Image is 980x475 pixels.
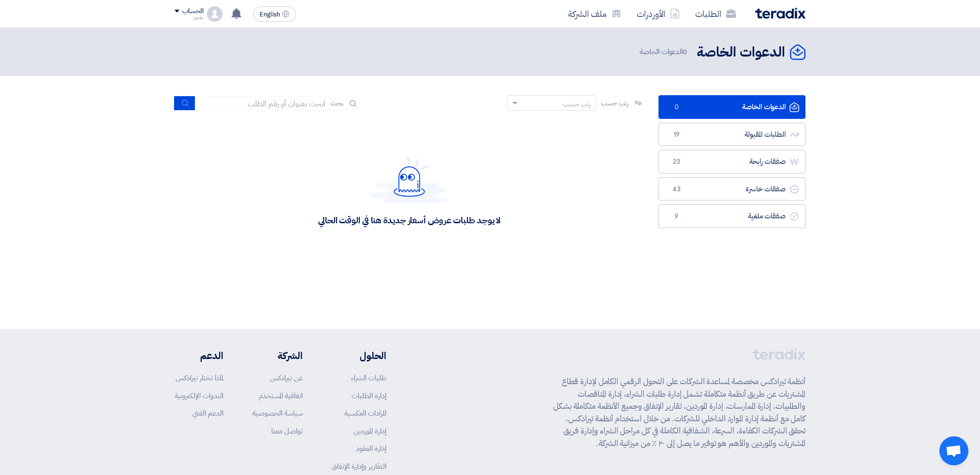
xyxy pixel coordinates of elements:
[671,185,682,194] span: 43
[176,373,223,383] a: لماذا تختار تيرادكس
[252,348,303,363] li: الشركة
[318,215,500,226] div: لا يوجد طلبات عروض أسعار جديدة هنا في الوقت الحالي
[351,390,386,401] a: إدارة الطلبات
[560,2,629,25] a: ملف الشركة
[687,2,744,25] a: الطلبات
[658,204,805,228] a: صفقات ملغية9
[344,408,386,418] a: المزادات العكسية
[671,130,682,140] span: 19
[182,7,203,15] div: الحساب
[671,102,682,112] span: 0
[671,212,682,221] span: 9
[270,373,303,383] a: عن تيرادكس
[353,426,386,436] a: إدارة الموردين
[601,98,629,108] span: رتب حسب
[371,156,448,203] img: Hello
[658,123,805,146] a: الطلبات المقبولة19
[629,2,687,25] a: الأوردرات
[755,8,805,19] img: Teradix logo
[658,95,805,119] a: الدعوات الخاصة0
[658,177,805,201] a: صفقات خاسرة43
[332,348,386,363] li: الحلول
[207,6,222,22] img: profile_test.png
[553,375,805,449] p: أنظمة تيرادكس مخصصة لمساعدة الشركات على التحول الرقمي الكامل لإدارة قطاع المشتريات عن طريق أنظمة ...
[331,98,343,108] span: بحث
[252,408,303,418] a: سياسة الخصوصية
[332,461,386,472] a: التقارير وإدارة الإنفاق
[356,443,386,454] a: إدارة العقود
[175,390,223,401] a: الندوات الإلكترونية
[271,426,303,436] a: تواصل معنا
[351,373,386,383] a: طلبات الشراء
[697,43,785,62] h2: الدعوات الخاصة
[939,436,968,465] a: Open chat
[640,46,689,58] span: الدعوات الخاصة
[175,15,203,20] div: ماجد
[260,11,280,18] span: English
[259,390,303,401] a: اتفاقية المستخدم
[563,99,591,109] div: رتب حسب
[192,408,223,418] a: الدعم الفني
[253,6,296,22] button: English
[658,150,805,173] a: صفقات رابحة23
[683,46,687,57] span: 0
[195,96,331,111] input: ابحث بعنوان أو رقم الطلب
[671,157,682,167] span: 23
[175,348,223,363] li: الدعم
